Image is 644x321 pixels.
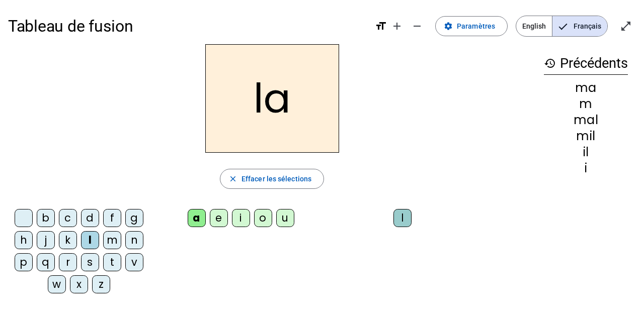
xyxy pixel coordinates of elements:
div: e [210,209,228,227]
mat-icon: history [544,57,556,69]
h2: la [205,44,339,153]
div: z [92,275,110,293]
div: g [125,209,143,227]
mat-icon: format_size [375,20,387,32]
div: o [254,209,272,227]
div: p [15,253,33,271]
div: m [103,231,121,249]
div: n [125,231,143,249]
div: q [37,253,55,271]
div: u [276,209,294,227]
div: ma [544,82,628,94]
div: m [544,98,628,110]
div: f [103,209,121,227]
div: x [70,275,88,293]
div: w [48,275,66,293]
span: English [516,16,552,36]
div: j [37,231,55,249]
button: Paramètres [435,16,508,36]
div: v [125,253,143,271]
span: Effacer les sélections [242,173,311,185]
div: mal [544,114,628,126]
div: t [103,253,121,271]
span: Français [552,16,607,36]
button: Entrer en plein écran [616,16,636,36]
h3: Précédents [544,52,628,75]
mat-icon: settings [444,22,453,31]
div: i [544,162,628,174]
div: r [59,253,77,271]
div: a [188,209,206,227]
div: l [81,231,99,249]
mat-button-toggle-group: Language selection [516,16,608,37]
button: Diminuer la taille de la police [407,16,427,36]
span: Paramètres [457,20,495,32]
mat-icon: open_in_full [620,20,632,32]
div: c [59,209,77,227]
div: mil [544,130,628,142]
button: Augmenter la taille de la police [387,16,407,36]
div: s [81,253,99,271]
div: il [544,146,628,158]
div: b [37,209,55,227]
div: k [59,231,77,249]
button: Effacer les sélections [220,169,324,189]
div: l [393,209,412,227]
mat-icon: add [391,20,403,32]
div: i [232,209,250,227]
mat-icon: remove [411,20,423,32]
div: d [81,209,99,227]
mat-icon: close [228,174,237,183]
div: h [15,231,33,249]
h1: Tableau de fusion [8,10,367,42]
